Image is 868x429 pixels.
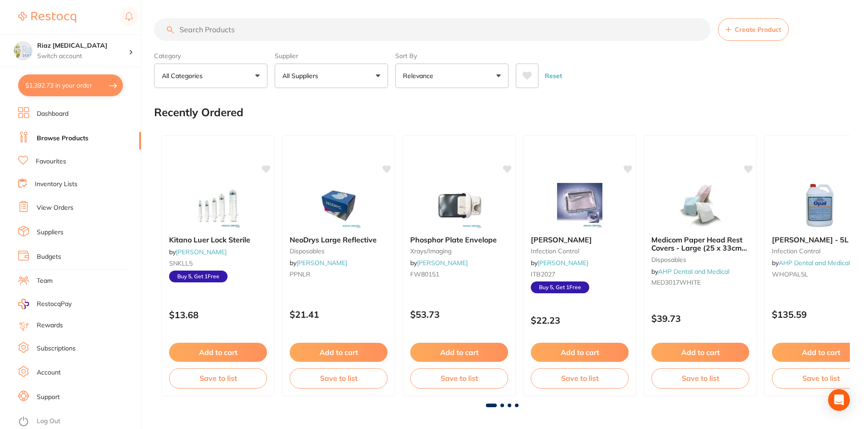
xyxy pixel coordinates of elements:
button: Log Out [18,414,138,429]
small: infection control [531,247,629,255]
a: Rewards [37,321,63,330]
p: $39.73 [651,313,749,324]
b: Kitano Luer Lock Sterile [169,236,267,244]
span: by [410,259,468,267]
button: Add to cart [290,343,388,362]
b: Phosphor Plate Envelope [410,236,508,244]
small: PPNLR [290,271,388,278]
button: Save to list [410,368,508,388]
button: Reset [542,64,565,88]
img: Riaz Dental Surgery [14,42,32,60]
img: Phosphor Plate Envelope [430,183,489,228]
a: [PERSON_NAME] [538,259,588,267]
span: Buy 5, Get 1 Free [531,281,589,293]
small: SNKLL5 [169,260,267,267]
a: Dashboard [37,109,68,118]
span: RestocqPay [37,300,72,309]
span: by [169,248,227,256]
a: Team [37,276,53,286]
b: Tray Barrier [531,236,629,244]
a: Subscriptions [37,344,76,353]
a: [PERSON_NAME] [417,259,468,267]
small: FW80151 [410,271,508,278]
button: Save to list [651,368,749,388]
p: $22.23 [531,315,629,325]
input: Search Products [154,18,711,41]
a: AHP Dental and Medical [779,259,850,267]
b: NeoDrys Large Reflective [290,236,388,244]
p: All Suppliers [282,71,322,80]
p: Relevance [403,71,437,80]
p: $53.73 [410,309,508,320]
button: Save to list [290,368,388,388]
img: NeoDrys Large Reflective [309,183,368,228]
h4: Riaz Dental Surgery [37,41,129,50]
a: [PERSON_NAME] [296,259,347,267]
img: RestocqPay [18,299,29,309]
label: Supplier [275,52,388,60]
small: disposables [290,247,388,255]
a: AHP Dental and Medical [658,267,729,276]
button: Add to cart [410,343,508,362]
p: $21.41 [290,309,388,320]
button: Save to list [169,368,267,388]
a: Favourites [36,157,66,166]
small: disposables [651,256,749,263]
p: $13.68 [169,310,267,320]
a: RestocqPay [18,299,72,309]
img: Medicom Paper Head Rest Covers - Large (25 x 33cm) White [671,183,730,228]
span: Buy 5, Get 1 Free [169,271,228,282]
p: All Categories [162,71,206,80]
img: Tray Barrier [550,183,609,228]
h2: Recently Ordered [154,106,243,119]
a: [PERSON_NAME] [176,248,227,256]
label: Sort By [395,52,509,60]
a: Budgets [37,252,61,261]
span: by [772,259,850,267]
img: Whiteley Opal - 5L [791,183,850,228]
span: by [531,259,588,267]
button: Add to cart [651,343,749,362]
button: All Suppliers [275,64,388,88]
b: Medicom Paper Head Rest Covers - Large (25 x 33cm) White [651,236,749,252]
small: ITB2027 [531,271,629,278]
p: Switch account [37,52,129,61]
button: Save to list [531,368,629,388]
span: by [651,267,729,276]
img: Restocq Logo [18,12,76,23]
a: View Orders [37,203,73,212]
span: by [290,259,347,267]
a: Restocq Logo [18,7,76,28]
a: Log Out [37,417,60,426]
a: Account [37,368,61,377]
button: Relevance [395,64,509,88]
button: Add to cart [169,343,267,362]
img: Kitano Luer Lock Sterile [189,183,247,228]
a: Browse Products [37,134,88,143]
div: Open Intercom Messenger [828,389,850,411]
small: xrays/imaging [410,247,508,255]
small: MED3017WHITE [651,279,749,286]
button: $1,392.73 in your order [18,74,123,96]
span: Create Product [735,26,781,33]
a: Suppliers [37,228,63,237]
label: Category [154,52,267,60]
a: Support [37,393,60,402]
button: Add to cart [531,343,629,362]
button: All Categories [154,64,267,88]
button: Create Product [718,18,789,41]
a: Inventory Lists [35,180,78,189]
